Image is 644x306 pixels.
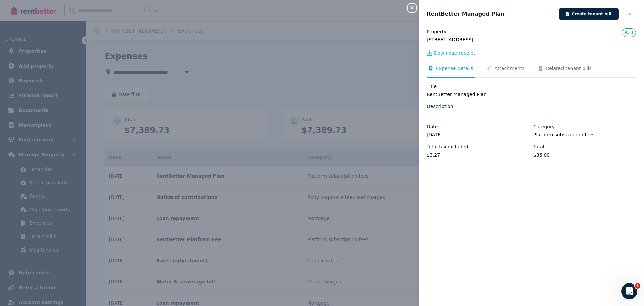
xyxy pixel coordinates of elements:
[427,28,446,35] label: Property
[427,103,453,110] label: Description
[427,10,505,18] span: RentBetter Managed Plan
[635,283,640,289] span: 1
[533,143,544,150] label: Total
[427,143,468,150] label: Total tax included
[427,83,437,90] label: Title
[533,151,636,158] legend: $36.00
[427,123,438,130] label: Date
[427,111,636,118] legend: -
[559,8,619,20] button: Create tenant bill
[533,131,636,138] legend: Platform subscription fees
[495,65,525,72] span: Attachments
[427,151,529,158] legend: $3.27
[436,65,473,72] span: Expense details
[533,123,555,130] label: Category
[434,50,475,56] span: Download receipt
[546,65,592,72] span: Related tenant bills
[625,30,633,35] span: Paid
[427,36,636,43] legend: [STREET_ADDRESS]
[427,131,529,138] legend: [DATE]
[427,65,636,78] nav: Tabs
[621,283,637,299] iframe: Intercom live chat
[427,91,636,98] legend: RentBetter Managed Plan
